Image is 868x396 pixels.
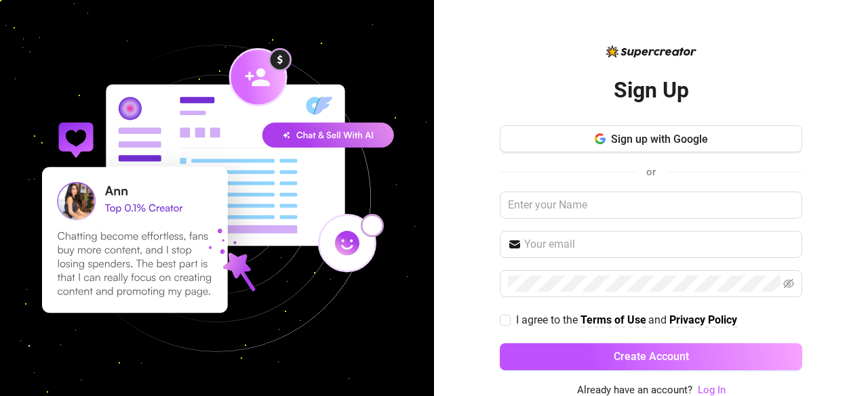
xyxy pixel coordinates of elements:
input: Enter your Name [500,192,802,219]
span: Create Account [614,350,689,363]
a: Privacy Policy [669,313,737,328]
span: and [648,313,669,326]
input: Your email [524,236,794,252]
strong: Privacy Policy [669,313,737,326]
a: Terms of Use [580,313,646,328]
button: Create Account [500,343,802,370]
h2: Sign Up [614,76,689,104]
a: Log In [698,384,726,396]
strong: Terms of Use [580,313,646,326]
button: Sign up with Google [500,125,802,152]
span: eye-invisible [783,278,794,289]
span: or [646,166,656,178]
img: logo-BBDzfeDw.svg [606,45,696,58]
span: Sign up with Google [611,133,708,146]
span: I agree to the [516,313,580,326]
